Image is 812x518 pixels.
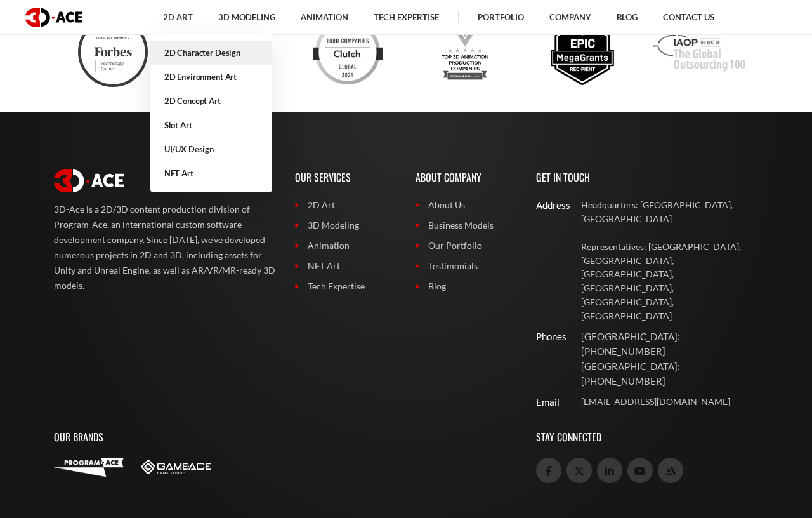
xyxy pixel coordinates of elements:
[416,157,517,198] p: About Company
[150,41,272,65] a: 2D Character Design
[547,17,617,87] img: Epic megagrants recipient
[536,157,758,198] p: Get In Touch
[25,8,82,27] img: logo dark
[416,198,517,212] a: About Us
[581,329,758,359] p: [GEOGRAPHIC_DATA]: [PHONE_NUMBER]
[295,259,396,273] a: NFT Art
[150,161,272,185] a: NFT Art
[416,218,517,232] a: Business Models
[536,416,758,458] p: Stay Connected
[150,137,272,161] a: UI/UX Design
[581,395,758,409] a: [EMAIL_ADDRESS][DOMAIN_NAME]
[581,198,758,226] p: Headquarters: [GEOGRAPHIC_DATA], [GEOGRAPHIC_DATA]
[295,279,396,293] a: Tech Expertise
[150,89,272,113] a: 2D Concept Art
[78,17,148,87] img: Ftc badge 3d ace 2024
[430,17,500,87] img: Top 3d animation production companies designrush 2023
[295,198,396,212] a: 2D Art
[54,458,124,477] img: Program-Ace
[313,17,383,87] img: Clutch top developers
[536,329,557,344] div: Phones
[54,169,124,192] img: logo white
[54,202,276,293] p: 3D-Ace is a 2D/3D content production division of Program-Ace, an international custom software de...
[653,17,745,87] img: Iaop award
[416,239,517,253] a: Our Portfolio
[150,65,272,89] a: 2D Environment Art
[536,395,557,409] div: Email
[141,460,211,474] img: Game-Ace
[581,359,758,389] p: [GEOGRAPHIC_DATA]: [PHONE_NUMBER]
[150,113,272,137] a: Slot Art
[295,157,396,198] p: Our Services
[54,416,517,458] p: Our Brands
[536,198,557,213] div: Address
[416,259,517,273] a: Testimonials
[295,239,396,253] a: Animation
[295,218,396,232] a: 3D Modeling
[416,279,517,293] a: Blog
[581,198,758,322] a: Headquarters: [GEOGRAPHIC_DATA], [GEOGRAPHIC_DATA] Representatives: [GEOGRAPHIC_DATA], [GEOGRAPHI...
[581,240,758,323] p: Representatives: [GEOGRAPHIC_DATA], [GEOGRAPHIC_DATA], [GEOGRAPHIC_DATA], [GEOGRAPHIC_DATA], [GEO...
